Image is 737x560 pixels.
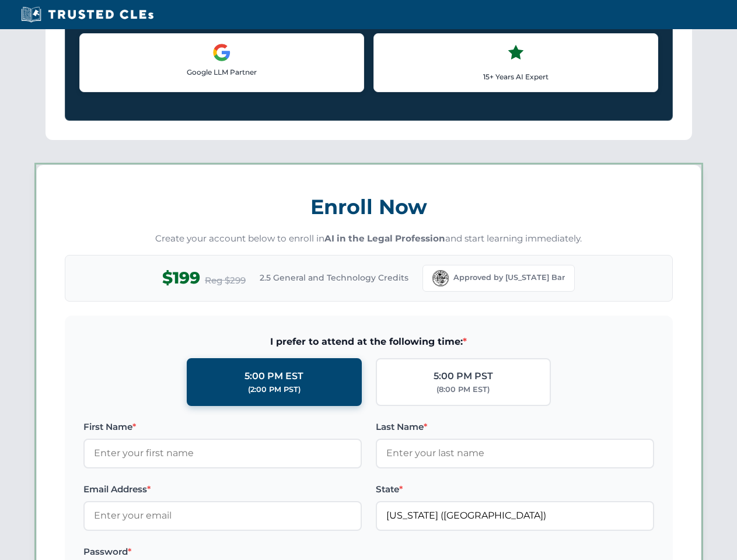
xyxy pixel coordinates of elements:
p: Google LLM Partner [89,66,354,78]
img: Florida Bar [432,270,449,286]
label: Password [83,545,362,559]
h3: Enroll Now [65,188,673,225]
input: Florida (FL) [376,501,654,530]
img: Trusted CLEs [18,6,157,23]
span: Reg $299 [205,274,246,288]
span: $199 [162,265,200,291]
span: Approved by [US_STATE] Bar [453,272,565,283]
span: I prefer to attend at the following time: [83,334,654,349]
label: Last Name [376,420,654,434]
div: 5:00 PM PST [434,369,493,384]
strong: AI in the Legal Profession [324,233,445,244]
span: 2.5 General and Technology Credits [260,271,408,284]
label: State [376,482,654,496]
div: (8:00 PM EST) [436,384,490,395]
label: First Name [83,420,362,434]
label: Email Address [83,482,362,496]
div: (2:00 PM PST) [248,384,301,395]
div: 5:00 PM EST [244,369,303,384]
p: Create your account below to enroll in and start learning immediately. [65,232,673,246]
img: Google [212,43,231,62]
input: Enter your email [83,501,362,530]
p: 15+ Years AI Expert [383,71,648,82]
input: Enter your first name [83,439,362,468]
input: Enter your last name [376,439,654,468]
